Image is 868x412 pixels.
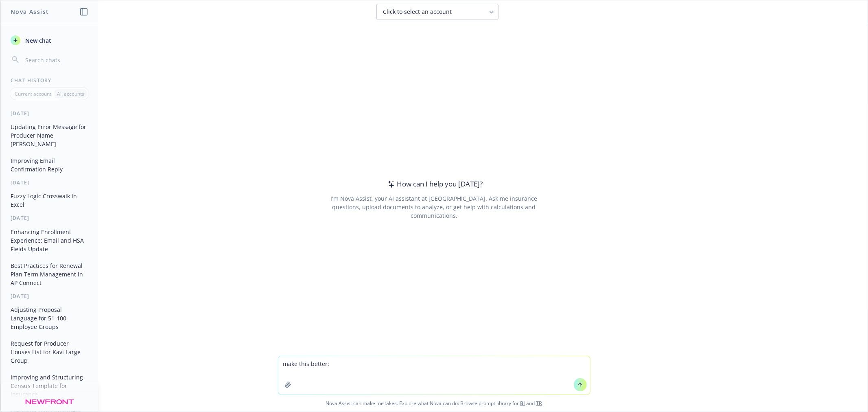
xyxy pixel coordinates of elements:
[385,179,483,189] div: How can I help you [DATE]?
[1,77,98,84] div: Chat History
[7,225,92,256] button: Enhancing Enrollment Experience: Email and HSA Fields Update
[7,189,92,211] button: Fuzzy Logic Crosswalk in Excel
[24,54,88,66] input: Search chats
[376,4,498,20] button: Click to select an account
[7,33,92,48] button: New chat
[7,259,92,289] button: Best Practices for Renewal Plan Term Management in AP Connect
[278,356,590,394] textarea: make this better:
[536,400,542,407] a: TR
[15,90,51,97] p: Current account
[7,120,92,151] button: Updating Error Message for Producer Name [PERSON_NAME]
[7,303,92,333] button: Adjusting Proposal Language for 51-100 Employee Groups
[1,215,98,221] div: [DATE]
[57,90,84,97] p: All accounts
[319,194,549,220] div: I'm Nova Assist, your AI assistant at [GEOGRAPHIC_DATA]. Ask me insurance questions, upload docum...
[1,293,98,300] div: [DATE]
[11,7,49,16] h1: Nova Assist
[7,337,92,367] button: Request for Producer Houses List for Kavi Large Group
[24,36,51,45] span: New chat
[4,395,864,412] span: Nova Assist can make mistakes. Explore what Nova can do: Browse prompt library for and
[520,400,525,407] a: BI
[1,110,98,117] div: [DATE]
[383,8,452,16] span: Click to select an account
[7,370,92,401] button: Improving and Structuring Census Template for Insurance
[7,154,92,176] button: Improving Email Confirmation Reply
[1,179,98,186] div: [DATE]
